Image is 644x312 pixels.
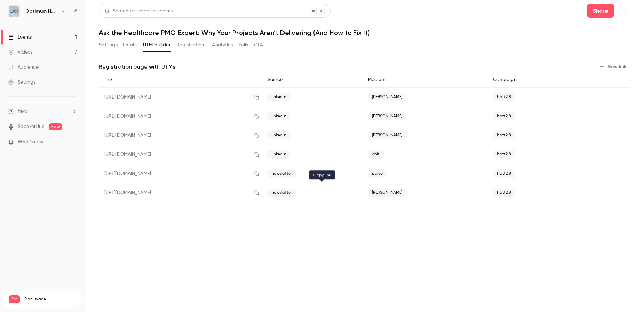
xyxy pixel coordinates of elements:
span: Help [18,108,28,115]
span: [PERSON_NAME] [368,93,407,101]
span: [PERSON_NAME] [368,131,407,139]
span: ohit [368,150,384,159]
span: hatt2.8 [493,150,515,159]
h6: Optimum Healthcare IT [25,8,57,15]
span: hatt2.8 [493,169,515,178]
span: [PERSON_NAME] [368,112,407,120]
div: Campaign [488,72,575,88]
span: What's new [18,138,43,146]
button: Analytics [212,40,233,50]
span: hatt2.8 [493,112,515,120]
div: [URL][DOMAIN_NAME] [99,145,262,164]
button: Polls [239,40,248,50]
div: [URL][DOMAIN_NAME] [99,164,262,183]
a: SpeakerHub [18,123,45,130]
button: UTM builder [143,40,171,50]
div: Source [262,72,362,88]
a: UTMs [161,63,175,71]
p: Registration page with [99,63,175,71]
span: newsletter [267,189,296,197]
button: Registrations [176,40,206,50]
span: pulse [368,169,387,178]
span: new [49,123,62,130]
span: linkedin [267,150,290,159]
span: linkedin [267,93,290,101]
div: [URL][DOMAIN_NAME] [99,183,262,202]
div: Videos [8,49,32,56]
div: [URL][DOMAIN_NAME] [99,88,262,107]
div: Link [99,72,262,88]
button: Emails [123,40,137,50]
span: Plan usage [24,297,77,302]
span: hatt2.8 [493,93,515,101]
div: Audience [8,64,39,71]
button: CTA [254,40,263,50]
span: hatt2.8 [493,131,515,139]
span: linkedin [267,131,290,139]
div: Medium [363,72,488,88]
span: [PERSON_NAME] [368,189,407,197]
button: Share [587,4,614,18]
h1: Ask the Healthcare PMO Expert: Why Your Projects Aren’t Delivering (And How to Fix It) [99,29,630,37]
li: help-dropdown-opener [8,108,77,115]
div: [URL][DOMAIN_NAME] [99,107,262,126]
span: newsletter [267,169,296,178]
button: Settings [99,40,118,50]
button: New link [597,61,630,72]
img: Optimum Healthcare IT [9,6,19,17]
div: Search for videos or events [105,8,173,15]
span: linkedin [267,112,290,120]
div: Events [8,34,32,41]
span: Pro [9,295,20,303]
iframe: Noticeable Trigger [69,139,77,145]
div: Settings [8,79,35,86]
span: hatt2.8 [493,189,515,197]
div: [URL][DOMAIN_NAME] [99,126,262,145]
